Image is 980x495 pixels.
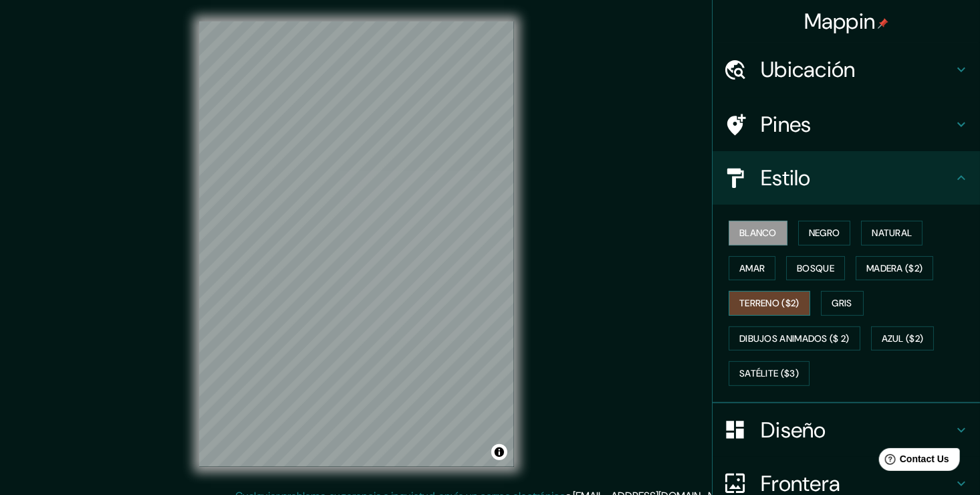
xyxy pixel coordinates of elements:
button: Azul ($2) [871,326,935,351]
font: Natural [872,225,912,241]
button: Gris [821,291,864,316]
button: Bosque [786,256,845,281]
font: Dibujos animados ($ 2) [739,330,850,347]
button: Blanco [729,221,787,245]
div: Pines [713,98,980,151]
font: Terreno ($2) [739,295,800,312]
button: Natural [861,221,923,245]
button: Negro [798,221,851,245]
font: Negro [809,225,840,241]
button: Satélite ($3) [729,361,810,386]
button: Terreno ($2) [729,291,810,316]
button: Dibujos animados ($ 2) [729,326,860,351]
font: Satélite ($3) [739,365,799,382]
font: Madera ($2) [866,260,923,277]
h4: Ubicación [761,56,953,83]
img: pin-icon.png [878,18,888,29]
button: Alternar atribución [491,444,507,460]
font: Azul ($2) [882,330,924,347]
iframe: Help widget launcher [861,443,965,480]
font: Blanco [739,225,777,241]
h4: Pines [761,111,953,138]
h4: Diseño [761,417,953,443]
div: Estilo [713,151,980,205]
button: Amar [729,256,775,281]
font: Gris [832,295,852,312]
button: Madera ($2) [856,256,933,281]
div: Diseño [713,403,980,457]
div: Ubicación [713,43,980,96]
font: Bosque [797,260,834,277]
canvas: Mapa [199,21,514,467]
font: Amar [739,260,765,277]
font: Mappin [804,7,876,35]
h4: Estilo [761,165,953,191]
